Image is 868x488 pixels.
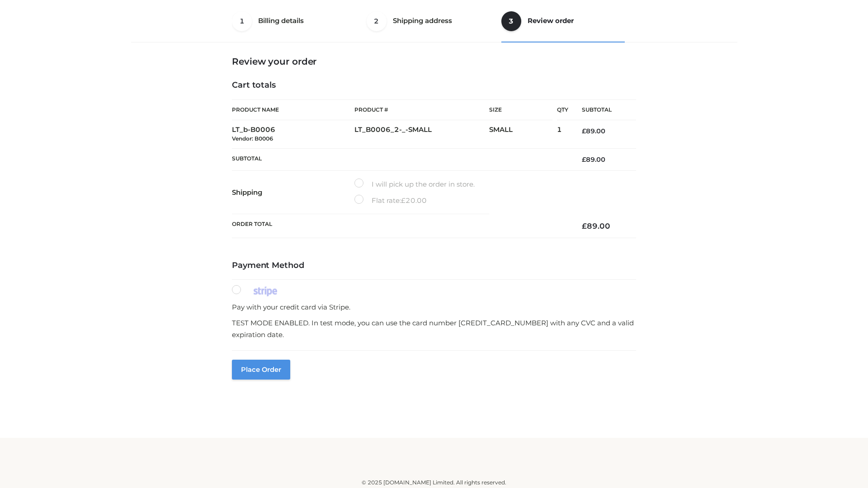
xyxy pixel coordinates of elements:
h3: Review your order [232,56,636,67]
td: 1 [557,120,568,149]
th: Size [489,100,552,120]
td: LT_B0006_2-_-SMALL [354,120,489,149]
th: Product # [354,99,489,120]
p: TEST MODE ENABLED. In test mode, you can use the card number [CREDIT_CARD_NUMBER] with any CVC an... [232,317,636,340]
th: Subtotal [568,100,636,120]
p: Pay with your credit card via Stripe. [232,301,636,313]
span: £ [582,155,586,164]
button: Place order [232,360,290,380]
bdi: 89.00 [582,155,605,164]
label: Flat rate: [354,195,427,206]
small: Vendor: B0006 [232,135,273,142]
bdi: 89.00 [582,221,610,230]
span: £ [582,127,586,135]
bdi: 20.00 [401,196,427,205]
div: © 2025 [DOMAIN_NAME] Limited. All rights reserved. [134,478,734,487]
td: LT_b-B0006 [232,120,354,149]
span: £ [401,196,406,205]
th: Order Total [232,214,568,238]
h4: Cart totals [232,80,636,90]
label: I will pick up the order in store. [354,178,475,190]
th: Shipping [232,171,354,214]
bdi: 89.00 [582,127,605,135]
span: £ [582,221,587,230]
h4: Payment Method [232,261,636,271]
th: Subtotal [232,148,568,170]
th: Product Name [232,99,354,120]
th: Qty [557,99,568,120]
td: SMALL [489,120,557,149]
